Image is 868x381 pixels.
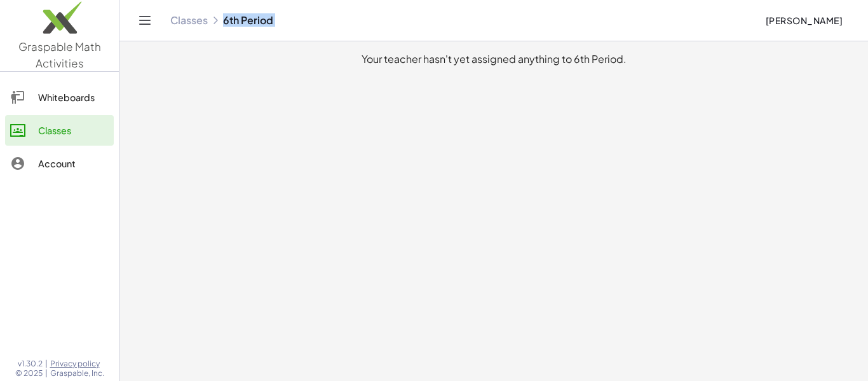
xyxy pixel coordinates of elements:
div: Account [38,156,109,171]
span: Graspable Math Activities [18,39,101,70]
button: Toggle navigation [135,10,155,31]
span: [PERSON_NAME] [765,15,843,26]
div: Whiteboards [38,90,109,105]
span: v1.30.2 [18,359,43,369]
div: Classes [38,123,109,138]
span: | [45,368,48,378]
a: Account [5,148,114,179]
a: Classes [5,115,114,146]
span: © 2025 [15,368,43,378]
a: Classes [170,14,208,27]
a: Privacy policy [50,359,104,369]
span: Graspable, Inc. [50,368,104,378]
button: [PERSON_NAME] [755,9,853,32]
a: Whiteboards [5,82,114,113]
span: | [45,359,48,369]
div: Your teacher hasn't yet assigned anything to 6th Period. [130,52,858,67]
